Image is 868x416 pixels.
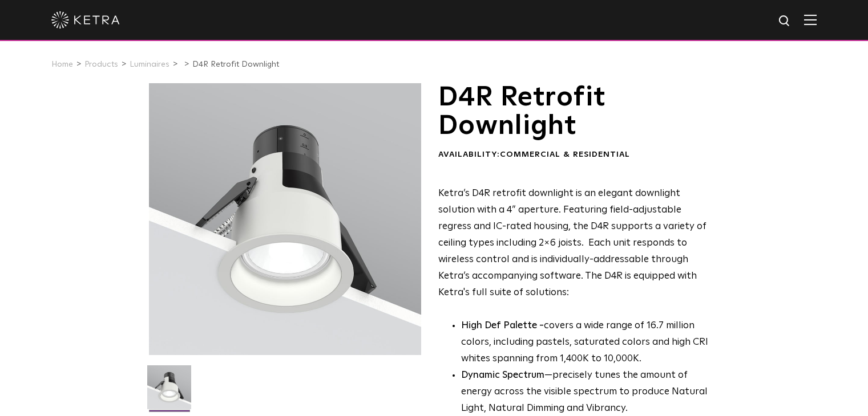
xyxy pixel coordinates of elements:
span: Commercial & Residential [500,150,630,158]
h1: D4R Retrofit Downlight [438,83,716,141]
div: Availability: [438,149,716,161]
strong: High Def Palette - [461,321,544,331]
a: Luminaires [130,60,169,68]
img: ketra-logo-2019-white [51,11,120,28]
img: search icon [778,14,792,28]
a: D4R Retrofit Downlight [192,60,279,68]
p: covers a wide range of 16.7 million colors, including pastels, saturated colors and high CRI whit... [461,318,716,368]
img: Hamburger%20Nav.svg [804,14,817,25]
a: Products [84,60,118,68]
strong: Dynamic Spectrum [461,370,544,380]
p: Ketra’s D4R retrofit downlight is an elegant downlight solution with a 4” aperture. Featuring fie... [438,186,716,301]
a: Home [51,60,73,68]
